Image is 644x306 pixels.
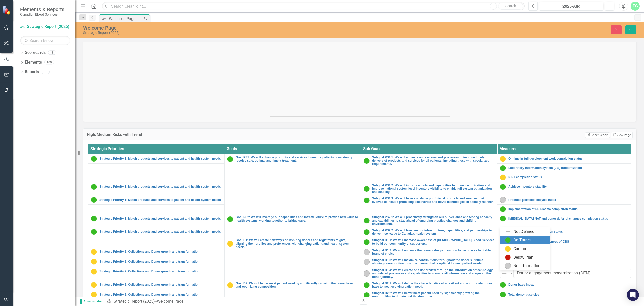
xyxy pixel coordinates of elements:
img: Caution [227,241,233,247]
img: On Target [500,165,506,171]
img: No Information [500,197,506,203]
span: Administrator [80,299,104,304]
a: Strategic Priority 1: Match products and services to patient and health system needs [99,185,222,188]
img: On Target [91,197,97,203]
img: Not Defined [501,270,507,277]
img: Caution [500,156,506,162]
small: Canadian Blood Services [20,12,64,16]
div: Strategic Report (2025) [83,31,397,35]
img: No Information [505,263,511,269]
button: Search [498,3,523,10]
a: Total donor base size [508,293,631,296]
img: On Target [91,184,97,190]
a: [MEDICAL_DATA] NAT and donor deferral changes completion status [508,217,631,220]
img: On Target [91,216,97,222]
img: Caution [91,269,97,275]
a: Strategic Priority 2: Collections and Donor growth and transformation [99,250,222,253]
a: NIPT completion status [508,176,631,179]
a: Subgoal D1.1: We will increase awareness of [DEMOGRAPHIC_DATA] Blood Services to build our commun... [372,239,495,245]
button: Select Report [585,132,610,138]
img: Caution [91,259,97,265]
img: On Target [227,156,233,162]
img: On Target [364,186,370,192]
span: Search [505,4,516,8]
div: Welcome Page [83,25,397,31]
a: Strategic Report (2025) [114,299,155,304]
img: On Target [500,282,506,288]
button: TG [631,2,640,11]
img: Not Defined [505,229,511,235]
a: Scorecards [25,50,46,56]
a: Subgoal D1.4: We will create one donor view through the introduction of technology and related pr... [372,269,495,279]
div: Open Intercom Messenger [627,289,639,301]
a: Subgoal D1.2: We will enhance the donor value proposition to become a charitable brand of choice. [372,249,495,255]
img: On Target [364,239,370,245]
img: ClearPoint Strategy [3,6,11,15]
img: On Target [364,292,370,298]
img: On Target [364,282,370,288]
div: No Information [513,263,540,269]
a: Strategic Report (2025) [20,24,70,30]
img: On Target [505,237,511,243]
a: Subgoal D2.2: We will better meet patient need by significantly growing the opportunities to dona... [372,292,495,298]
input: Search ClearPoint... [102,2,525,11]
span: Elements & Reports [20,6,64,12]
a: Strategic Priority 2: Collections and Donor growth and transformation [99,270,222,273]
a: Implementation of PR Plasma completion status [508,208,631,211]
div: Welcome Page [109,16,142,22]
img: Caution [91,282,97,288]
a: Subgoal PS1.1: We will enhance our systems and processes to improve timely delivery of products a... [372,156,495,166]
a: Innovation strategy completion status [508,230,631,233]
div: 109 [44,60,54,65]
img: On Target [364,229,370,235]
a: Goal D2: We will better meet patient need by significantly growing the donor base and optimizing ... [236,282,358,288]
div: Welcome Page [157,299,183,304]
img: On Target [364,218,370,224]
a: Subgoal PS1.2: We will introduce tools and capabilities to influence utilization and improve nati... [372,184,495,194]
a: Subgoal PS2.2: We will broaden our infrastructure, capabilities, and partnerships to deliver new ... [372,229,495,235]
img: No Information [364,270,370,277]
a: Strategic Priority 2: Collections and Donor growth and transformation [99,260,222,263]
a: View Page [611,132,633,138]
a: Strategic Priority 1: Match products and services to patient and health system needs [99,217,222,220]
a: Products portfolio lifecycle index [508,198,631,202]
img: On Target [500,206,506,212]
img: On Target [500,216,506,222]
a: Elements [25,59,42,65]
img: On Target [364,197,370,203]
img: On Target [91,156,97,162]
a: On time in full development work completion status [508,157,631,160]
button: 2025-Aug [539,2,603,11]
a: Strategic Priority 1: Match products and services to patient and health system needs [99,230,222,233]
a: Donor base index [508,283,631,286]
div: » [107,299,356,304]
div: 2025-Aug [541,3,602,9]
input: Name [514,269,631,278]
img: No Information [364,259,370,265]
img: On Target [500,184,506,190]
div: Not Defined [513,229,534,235]
a: Subgoal D1.3: We will maximize contributions throughout the donor’s lifetime, aligning donor moti... [372,259,495,265]
a: Strategic Priority 1: Match products and services to patient and health system needs [99,198,222,202]
a: Goal D1: We will create new ways of inspiring donors and registrants to give, aligning their prof... [236,239,358,249]
img: On Target [500,292,506,298]
a: Strategic Priority 2: Collections and Donor growth and transformation [99,293,222,296]
div: Caution [513,246,527,252]
img: On Target [227,216,233,222]
img: No Information [364,249,370,255]
h3: High/Medium Risks with Trend [87,132,381,137]
a: Subgoal D2.1: We will define the characteristics of a resilient and appropriate donor base to mee... [372,282,495,288]
img: Caution [91,249,97,255]
img: On Target [364,158,370,164]
img: Caution [505,246,511,252]
a: Goal PS2: We will leverage our capabilities and infrastructure to provide new value to health sys... [236,216,358,222]
div: On Target [513,237,531,243]
img: Caution [500,174,506,180]
img: Caution [91,292,97,298]
img: On Target [91,229,97,235]
a: Achieve inventory stability [508,185,631,188]
input: Search Below... [20,36,70,45]
a: Strategic Priority 1: Match products and services to patient and health system needs [99,157,222,160]
img: Below Plan [505,254,511,260]
a: Subgoal PS2.1: We will proactively strengthen our surveillance and testing capacity and capabilit... [372,216,495,226]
